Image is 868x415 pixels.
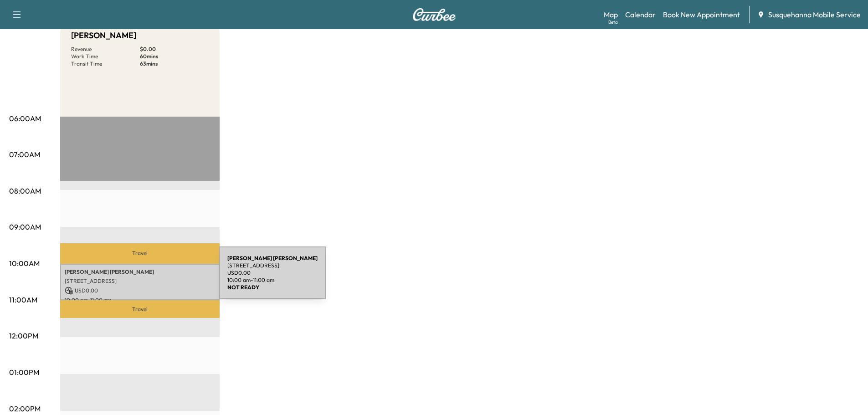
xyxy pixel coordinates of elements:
p: 10:00 am - 11:00 am [65,297,215,304]
p: 01:00PM [9,367,39,378]
p: Work Time [71,53,140,60]
p: [PERSON_NAME] [PERSON_NAME] [65,268,215,276]
p: 02:00PM [9,403,41,414]
p: Revenue [71,46,140,53]
p: 10:00AM [9,258,40,269]
p: 11:00AM [9,294,37,305]
p: 12:00PM [9,330,38,341]
p: USD 0.00 [65,287,215,295]
p: 08:00AM [9,185,41,196]
p: Travel [60,300,220,318]
p: Travel [60,243,220,263]
h5: [PERSON_NAME] [71,29,136,42]
a: Calendar [625,9,656,20]
a: MapBeta [604,9,618,20]
a: Book New Appointment [663,9,740,20]
p: 07:00AM [9,149,40,160]
p: $ 0.00 [140,46,209,53]
p: 09:00AM [9,221,41,232]
p: 63 mins [140,60,209,67]
p: [STREET_ADDRESS] [65,277,215,285]
p: Transit Time [71,60,140,67]
p: 60 mins [140,53,209,60]
img: Curbee Logo [412,8,456,21]
p: 06:00AM [9,113,41,124]
div: Beta [608,19,618,26]
span: Susquehanna Mobile Service [768,9,861,20]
